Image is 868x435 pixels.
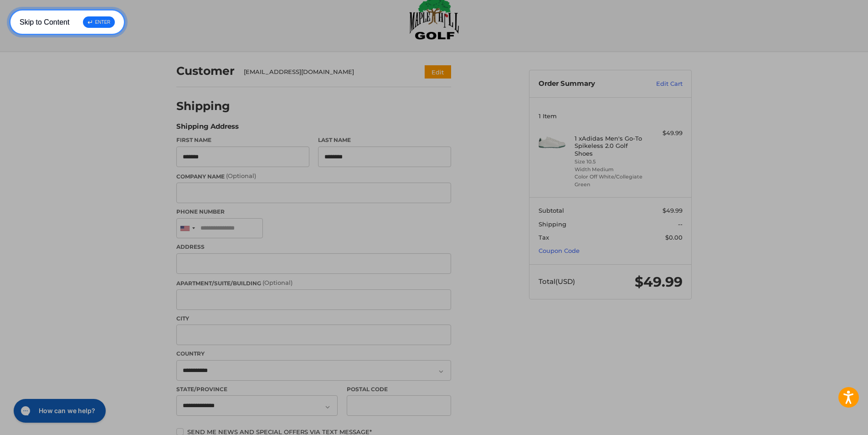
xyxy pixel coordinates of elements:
span: -- [678,220,683,228]
label: Apartment/Suite/Building [176,278,451,288]
label: Address [176,243,451,251]
small: (Optional) [262,279,293,286]
label: Phone Number [176,208,451,216]
span: Subtotal [539,207,564,214]
span: Total (USD) [539,277,575,286]
button: Edit [425,65,451,79]
label: City [176,314,451,323]
label: Country [176,350,451,358]
a: Edit Cart [637,79,683,89]
span: Shipping [539,220,566,228]
div: United States: +1 [177,219,198,238]
label: State/Province [176,385,338,393]
h3: 1 Item [539,112,683,120]
label: Company Name [176,172,451,181]
li: Color Off White/Collegiate Green [575,173,644,188]
label: Last Name [318,136,451,144]
span: $49.99 [663,207,683,214]
label: Postal Code [347,385,452,393]
div: $49.99 [647,129,683,138]
h2: Shipping [176,99,230,113]
label: First Name [176,136,309,144]
div: [EMAIL_ADDRESS][DOMAIN_NAME] [244,68,407,77]
span: Tax [539,234,549,241]
a: Coupon Code [539,247,580,254]
iframe: Gorgias live chat messenger [9,396,108,426]
legend: Shipping Address [176,121,239,136]
h2: Customer [176,64,235,78]
span: $0.00 [665,234,683,241]
li: Width Medium [575,166,644,173]
small: (Optional) [226,172,256,179]
h3: Order Summary [539,79,637,89]
h4: 1 x Adidas Men's Go-To Spikeless 2.0 Golf Shoes [575,135,644,157]
li: Size 10.5 [575,158,644,166]
span: $49.99 [635,273,683,290]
